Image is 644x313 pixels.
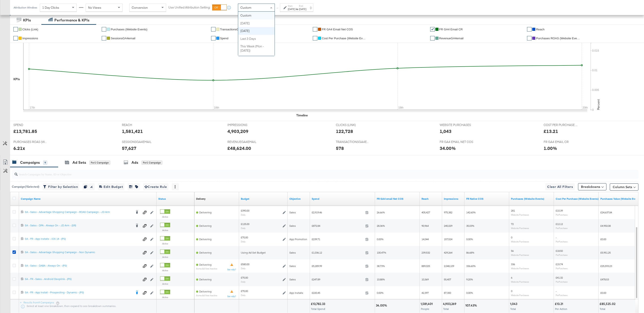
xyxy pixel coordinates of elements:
[289,251,296,254] span: Sales
[168,5,210,10] label: Use Unified Attribution Setting:
[238,42,275,54] div: This Week (Mon - [DATE])
[440,145,456,151] div: 34.00%
[511,254,529,256] sub: Website Purchases
[295,7,299,11] strong: to
[422,278,429,281] span: 10,369
[122,128,143,134] div: 1,581,421
[43,183,79,190] button: Filter by Selection
[422,251,430,254] span: 239,532
[544,123,577,127] span: COST PER PURCHASE (WEBSITE EVENTS)
[227,145,251,151] div: £48,624.00
[510,302,519,306] div: 1,043
[555,307,567,311] span: Per Action
[556,236,557,239] span: -
[511,263,515,266] span: 336
[238,35,275,43] div: Last 3 Days
[511,222,514,226] span: 72
[377,237,383,241] span: 0.00%
[444,278,451,281] span: 55,407
[312,251,364,254] span: £1,036.12
[466,197,507,201] a: FR Native COS
[196,294,217,297] sub: Some Ad Sets Inactive
[430,36,435,40] a: ✔
[220,28,249,31] span: TransactionsGA4email
[377,251,386,254] span: 100.47%
[25,224,132,227] div: SA - Sales - DPA - Always On - JD Arm - (SR)
[289,197,308,201] a: Your campaign's objective.
[241,209,249,212] div: £390.00
[466,291,473,294] span: 0.00%
[158,197,193,201] a: Shows the current state of your Ad Campaign.
[238,12,275,19] div: Custom
[160,242,170,245] label: Active
[275,8,280,9] span: ↑
[160,282,170,285] label: Active
[444,237,452,241] span: 157,524
[25,250,140,255] a: SA - Sales - Advantage Shopping Campaign - Non Dynamic
[422,224,429,227] span: 90,964
[556,289,557,293] span: -
[72,160,86,165] div: Ad Sets
[440,140,473,144] span: FR GA4 EMAIL NET COS
[25,210,132,214] div: SA - Sales - Advantage Shopping Campaign - ROAS Campaign - JD Arm
[289,224,296,227] span: Sales
[578,183,606,190] button: Breakdowns
[241,294,246,296] sub: Daily
[160,256,170,258] label: Active
[555,302,564,306] div: £13.21
[102,36,106,40] a: ✔
[241,240,246,243] sub: Daily
[160,269,170,272] label: Active
[556,197,599,201] a: The average cost for each purchase tracked by your Custom Audience pixel on your website after pe...
[511,294,529,296] sub: Website Purchases
[54,18,89,23] div: Performance & KPIs
[511,236,512,239] span: 0
[322,28,353,31] span: FR GA4 email Net COS
[99,184,123,190] span: Edit Budget
[556,249,563,252] span: £18.50
[241,227,246,229] sub: Daily
[211,36,216,40] a: ✔
[289,237,307,241] span: App Promotion
[511,276,512,279] span: 6
[25,264,140,268] a: SA - Sales - DABA - Always On - (PS)
[466,278,473,281] span: 9.20%
[439,37,464,40] span: RevenueGA4email
[556,222,563,226] span: £12.12
[143,183,168,190] button: Create Rule
[289,211,296,214] span: Sales
[556,254,568,256] sub: Per Purchase
[422,211,430,214] span: 405,427
[122,145,136,151] div: 57,627
[544,145,557,151] div: 1.00%
[511,289,512,293] span: 0
[122,140,155,144] span: SESSIONSGA4EMAIL
[211,27,216,32] a: ✔
[336,123,369,127] span: CLICKS (LINK)
[556,276,563,279] span: £41.32
[160,229,170,232] label: Active
[556,240,568,243] sub: Per Purchase
[440,123,473,127] span: WEBSITE PURCHASES
[20,160,40,165] div: Campaigns
[600,237,606,241] span: £0.00
[511,213,529,216] sub: Website Purchases
[556,267,568,270] sub: Per Purchase
[131,160,138,165] div: Ads
[289,264,296,268] span: Sales
[422,237,429,241] span: 14,044
[430,27,435,32] a: ✔
[241,236,248,239] div: £70.00
[98,183,124,190] button: Edit Budget
[377,291,383,294] span: 0.00%
[241,251,286,254] div: Using Ad Set Budget
[199,251,212,254] span: Delivering
[289,278,296,281] span: Sales
[23,18,31,23] div: KPIs
[227,140,261,144] span: REVENUEGA4EMAIL
[556,213,568,216] sub: Per Purchase
[241,197,286,201] a: The maximum amount you're willing to spend on your ads, on average each day or over the lifetime ...
[25,237,140,241] div: SA - FR - App installs - iOS 14 - (PS)
[422,197,440,201] a: The number of people your ad was served to.
[288,4,295,7] label: Start:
